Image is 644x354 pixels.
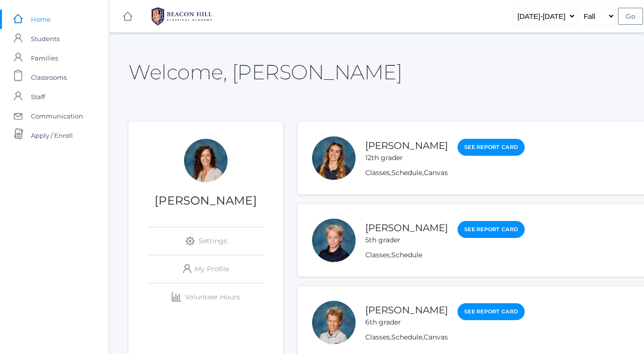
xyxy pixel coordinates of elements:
h2: Welcome, [PERSON_NAME] [129,61,402,83]
a: Classes [365,251,390,259]
a: Schedule [391,168,422,177]
div: 12th grader [365,153,448,163]
h1: [PERSON_NAME] [129,194,283,207]
a: Canvas [424,168,448,177]
a: See Report Card [458,139,525,156]
div: 6th grader [365,317,448,327]
div: , [365,250,525,260]
div: Cari Burke [184,139,228,182]
img: 1_BHCALogos-05.png [145,4,218,29]
span: Apply / Enroll [31,126,73,145]
a: [PERSON_NAME] [365,222,448,234]
span: Home [31,10,51,29]
a: See Report Card [458,221,525,238]
div: 5th grader [365,235,448,245]
input: Go [618,8,643,25]
a: Settings [148,227,264,255]
a: Volunteer Hours [148,283,264,311]
div: Elliot Burke [312,219,356,262]
a: My Profile [148,255,264,283]
a: Classes [365,168,390,177]
div: Ana Burke [312,136,356,180]
a: See Report Card [458,303,525,320]
div: , , [365,332,525,342]
a: Classes [365,333,390,341]
a: [PERSON_NAME] [365,304,448,316]
span: Classrooms [31,68,67,87]
span: Staff [31,87,45,106]
a: Canvas [424,333,448,341]
div: , , [365,168,525,178]
span: Communication [31,106,83,126]
span: Students [31,29,59,48]
a: [PERSON_NAME] [365,140,448,151]
div: Calvin Burke [312,301,356,344]
a: Schedule [391,333,422,341]
a: Schedule [391,251,422,259]
span: Families [31,48,58,68]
